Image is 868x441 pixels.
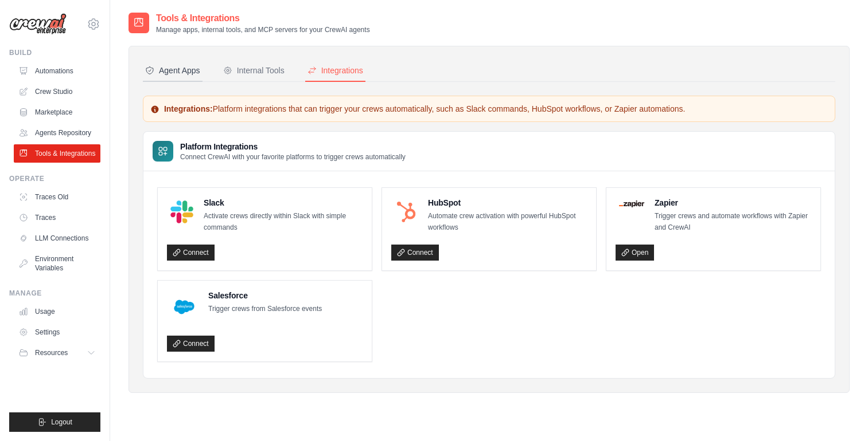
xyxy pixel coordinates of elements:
[35,348,68,357] span: Resources
[170,293,198,321] img: Salesforce Logo
[305,60,365,82] button: Integrations
[143,60,203,82] button: Agent Apps
[14,103,100,121] a: Marketplace
[14,188,100,206] a: Traces Old
[14,323,100,341] a: Settings
[9,289,100,298] div: Manage
[655,197,811,208] h4: Zapier
[180,152,406,162] p: Connect CrewAI with your favorite platforms to trigger crews automatically
[145,65,200,76] div: Agent Apps
[14,82,100,101] a: Crew Studio
[14,250,100,277] a: Environment Variables
[9,174,100,183] div: Operate
[167,336,215,352] a: Connect
[9,13,67,35] img: Logo
[164,104,213,113] strong: Integrations:
[428,197,587,208] h4: HubSpot
[14,344,100,362] button: Resources
[395,200,418,223] img: HubSpot Logo
[9,48,100,57] div: Build
[14,229,100,247] a: LLM Connections
[208,304,322,315] p: Trigger crews from Salesforce events
[14,62,100,80] a: Automations
[616,245,654,261] a: Open
[204,197,363,208] h4: Slack
[14,124,100,142] a: Agents Repository
[308,65,363,76] div: Integrations
[391,245,439,261] a: Connect
[208,290,322,301] h4: Salesforce
[655,211,811,233] p: Trigger crews and automate workflows with Zapier and CrewAI
[170,200,193,223] img: Slack Logo
[428,211,587,233] p: Automate crew activation with powerful HubSpot workflows
[167,245,215,261] a: Connect
[223,65,285,76] div: Internal Tools
[221,60,287,82] button: Internal Tools
[9,412,100,432] button: Logout
[150,103,828,115] p: Platform integrations that can trigger your crews automatically, such as Slack commands, HubSpot ...
[180,141,406,152] h3: Platform Integrations
[204,211,363,233] p: Activate crews directly within Slack with simple commands
[156,25,370,34] p: Manage apps, internal tools, and MCP servers for your CrewAI agents
[51,418,72,427] span: Logout
[14,144,100,163] a: Tools & Integrations
[14,302,100,321] a: Usage
[14,208,100,227] a: Traces
[619,200,644,207] img: Zapier Logo
[156,11,370,25] h2: Tools & Integrations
